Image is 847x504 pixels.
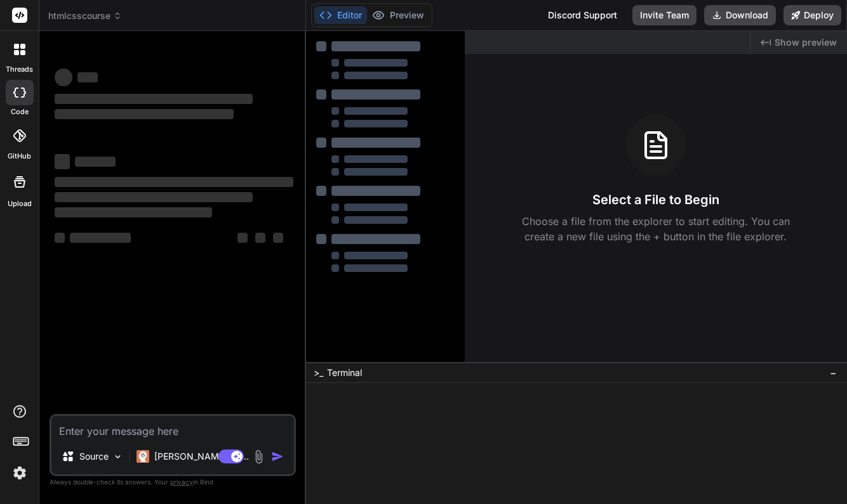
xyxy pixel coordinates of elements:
[514,214,798,244] p: Choose a file from the explorer to start editing. You can create a new file using the + button in...
[827,363,839,383] button: −
[55,94,253,104] span: ‌
[251,449,266,464] img: attachment
[50,476,296,488] p: Always double-check its answers. Your in Bind
[55,192,253,202] span: ‌
[11,107,29,117] label: code
[830,366,837,379] span: −
[55,109,234,119] span: ‌
[784,5,841,25] button: Deploy
[170,478,193,486] span: privacy
[48,10,122,22] span: htmlcsscourse
[632,5,697,25] button: Invite Team
[55,207,212,217] span: ‌
[273,233,283,243] span: ‌
[137,450,149,463] img: Claude 4 Sonnet
[79,450,109,463] p: Source
[367,6,429,24] button: Preview
[255,233,265,243] span: ‌
[112,451,123,462] img: Pick Models
[704,5,776,25] button: Download
[9,462,30,484] img: settings
[592,191,719,209] h3: Select a File to Begin
[314,366,323,379] span: >_
[70,233,131,243] span: ‌
[154,450,249,463] p: [PERSON_NAME] 4 S..
[271,450,284,463] img: icon
[55,68,72,86] span: ‌
[8,151,31,162] label: GitHub
[55,154,70,169] span: ‌
[55,177,293,187] span: ‌
[540,5,625,25] div: Discord Support
[77,72,98,82] span: ‌
[237,233,248,243] span: ‌
[75,157,116,167] span: ‌
[775,36,837,49] span: Show preview
[55,233,65,243] span: ‌
[6,64,33,75] label: threads
[314,6,367,24] button: Editor
[8,198,32,209] label: Upload
[327,366,362,379] span: Terminal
